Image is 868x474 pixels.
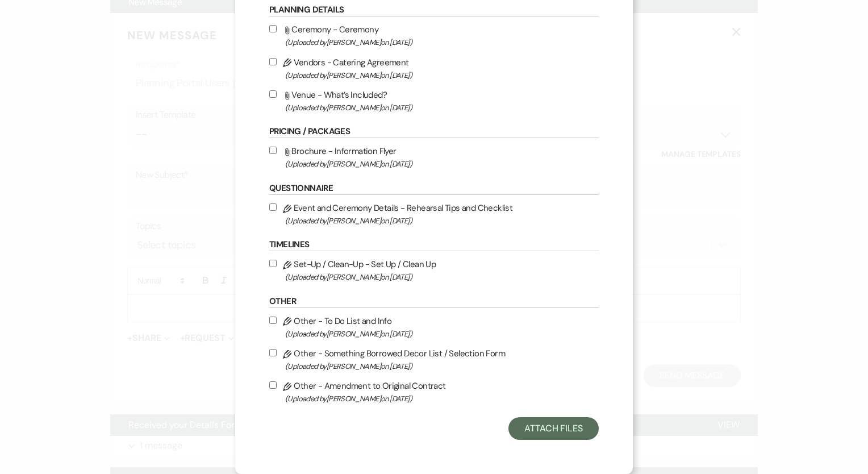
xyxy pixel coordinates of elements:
span: (Uploaded by [PERSON_NAME] on [DATE] ) [285,214,599,227]
input: Other - Amendment to Original Contract(Uploaded by[PERSON_NAME]on [DATE]) [269,381,277,389]
span: (Uploaded by [PERSON_NAME] on [DATE] ) [285,101,599,114]
label: Ceremony - Ceremony [269,22,599,49]
h6: Pricing / Packages [269,126,599,138]
span: (Uploaded by [PERSON_NAME] on [DATE] ) [285,36,599,49]
h6: Timelines [269,239,599,251]
span: (Uploaded by [PERSON_NAME] on [DATE] ) [285,69,599,82]
button: Attach Files [508,417,599,440]
label: Event and Ceremony Details - Rehearsal Tips and Checklist [269,201,599,227]
h6: Questionnaire [269,182,599,195]
input: Other - Something Borrowed Decor List / Selection Form(Uploaded by[PERSON_NAME]on [DATE]) [269,349,277,356]
span: (Uploaded by [PERSON_NAME] on [DATE] ) [285,271,599,284]
label: Other - To Do List and Info [269,314,599,340]
h6: Other [269,296,599,308]
input: Brochure - Information Flyer(Uploaded by[PERSON_NAME]on [DATE]) [269,147,277,154]
span: (Uploaded by [PERSON_NAME] on [DATE] ) [285,360,599,373]
h6: Planning Details [269,4,599,16]
span: (Uploaded by [PERSON_NAME] on [DATE] ) [285,327,599,340]
label: Vendors - Catering Agreement [269,55,599,82]
input: Other - To Do List and Info(Uploaded by[PERSON_NAME]on [DATE]) [269,317,277,324]
input: Set-Up / Clean-Up - Set Up / Clean Up(Uploaded by[PERSON_NAME]on [DATE]) [269,260,277,267]
input: Vendors - Catering Agreement(Uploaded by[PERSON_NAME]on [DATE]) [269,58,277,65]
span: (Uploaded by [PERSON_NAME] on [DATE] ) [285,392,599,405]
label: Other - Something Borrowed Decor List / Selection Form [269,346,599,373]
input: Ceremony - Ceremony(Uploaded by[PERSON_NAME]on [DATE]) [269,25,277,32]
input: Event and Ceremony Details - Rehearsal Tips and Checklist(Uploaded by[PERSON_NAME]on [DATE]) [269,203,277,211]
label: Other - Amendment to Original Contract [269,379,599,405]
span: (Uploaded by [PERSON_NAME] on [DATE] ) [285,157,599,171]
input: Venue - What’s Included?(Uploaded by[PERSON_NAME]on [DATE]) [269,90,277,98]
label: Set-Up / Clean-Up - Set Up / Clean Up [269,257,599,284]
label: Venue - What’s Included? [269,88,599,114]
label: Brochure - Information Flyer [269,144,599,171]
